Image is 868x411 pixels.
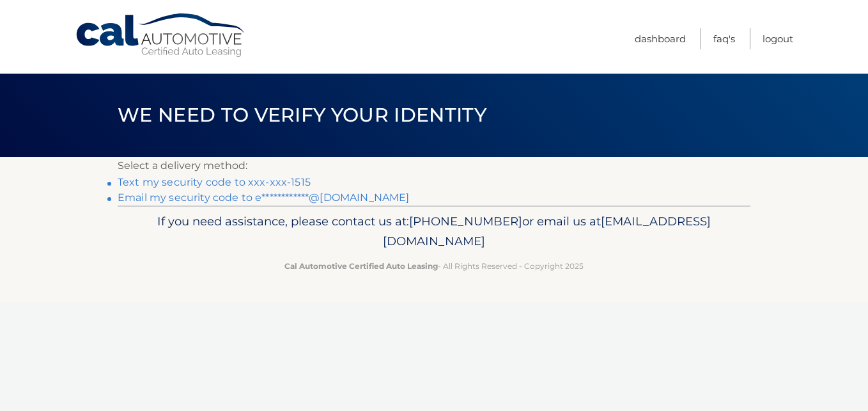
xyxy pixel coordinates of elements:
span: We need to verify your identity [118,103,486,127]
a: Dashboard [635,28,686,49]
p: Select a delivery method: [118,157,750,175]
strong: Cal Automotive Certified Auto Leasing [284,261,438,271]
a: Cal Automotive [75,13,247,58]
a: FAQ's [713,28,735,49]
span: [PHONE_NUMBER] [409,214,522,229]
a: Logout [763,28,793,49]
a: Text my security code to xxx-xxx-1515 [118,176,311,188]
p: - All Rights Reserved - Copyright 2025 [126,259,742,273]
p: If you need assistance, please contact us at: or email us at [126,211,742,252]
